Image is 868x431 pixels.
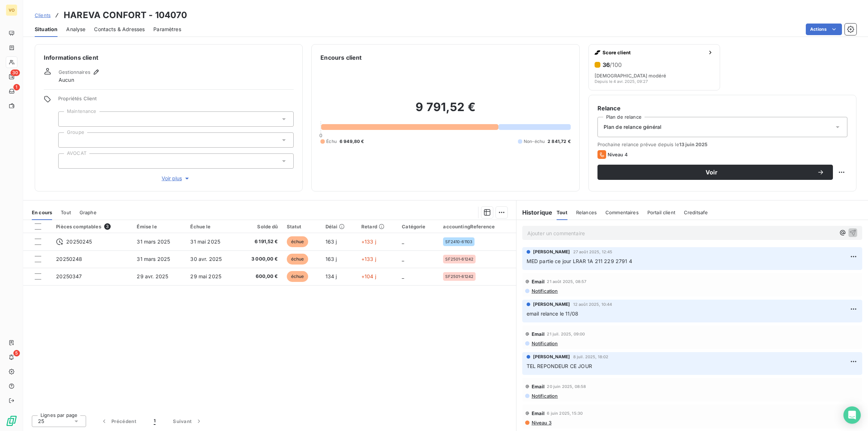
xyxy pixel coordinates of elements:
div: Émise le [137,224,182,229]
button: Précédent [92,414,145,429]
span: 1 [154,418,156,425]
span: [PERSON_NAME] [533,249,570,255]
button: Voir plus [58,174,294,182]
span: échue [287,254,309,265]
span: Plan de relance général [604,123,661,131]
span: Niveau 4 [608,152,628,157]
span: 27 août 2025, 12:45 [573,250,613,254]
span: 6 949,80 € [340,138,364,145]
span: Paramètres [153,26,181,33]
span: _ [402,238,404,245]
span: 20250248 [56,256,82,262]
span: Prochaine relance prévue depuis le [597,141,847,147]
div: Catégorie [402,224,434,229]
span: [DEMOGRAPHIC_DATA] modéré [595,73,666,79]
span: Aucun [59,76,74,84]
span: 21 août 2025, 08:57 [547,279,586,284]
span: 20250347 [56,273,82,279]
div: Open Intercom Messenger [843,406,861,424]
span: [PERSON_NAME] [533,301,570,308]
span: Email [532,410,545,416]
span: 3 [104,223,111,230]
span: Non-échu [524,138,545,145]
span: 20250245 [66,238,92,245]
span: SF2410-61103 [445,240,472,244]
span: Email [532,331,545,337]
span: 13 juin 2025 [679,141,708,147]
img: Logo LeanPay [6,415,17,427]
button: Score client36/100[DEMOGRAPHIC_DATA] modéréDepuis le 4 avr. 2025, 09:27 [588,44,720,90]
h6: 36 [603,61,622,68]
span: 29 mai 2025 [190,273,221,279]
span: Niveau 3 [531,420,552,426]
span: +133 j [361,256,376,262]
span: Propriétés Client [58,96,294,106]
span: 30 avr. 2025 [190,256,222,262]
span: 1 [13,84,20,90]
button: 1 [145,414,164,429]
span: Portail client [647,210,675,215]
span: +133 j [361,238,376,245]
span: 6 juin 2025, 15:30 [547,411,583,415]
span: Analyse [66,26,85,33]
span: SF2501-61242 [445,257,473,261]
h6: Encours client [320,53,362,62]
span: SF2501-61242 [445,274,473,279]
span: MED partie ce jour LRAR 1A 211 229 2791 4 [527,258,632,264]
h6: Historique [516,208,553,217]
span: 163 j [325,256,337,262]
h3: HAREVA CONFORT - 104070 [64,9,187,22]
span: 0 [319,132,322,138]
h2: 9 791,52 € [320,100,570,122]
span: /100 [610,61,622,68]
input: Ajouter une valeur [64,158,70,164]
span: Situation [35,26,58,33]
span: Notification [531,288,558,294]
input: Ajouter une valeur [64,116,70,122]
span: _ [402,273,404,279]
span: Contacts & Adresses [94,26,145,33]
div: VO [6,4,17,16]
span: 31 mars 2025 [137,238,170,245]
span: 20 juin 2025, 08:58 [547,384,586,389]
h6: Relance [597,104,847,113]
span: Depuis le 4 avr. 2025, 09:27 [595,79,648,84]
span: Notification [531,341,558,346]
span: 31 mars 2025 [137,256,170,262]
span: Tout [61,210,71,215]
span: 29 avr. 2025 [137,273,168,279]
span: Email [532,279,545,284]
span: [PERSON_NAME] [533,354,570,360]
span: 8 juil. 2025, 18:02 [573,355,609,359]
span: Notification [531,393,558,399]
a: Clients [35,12,51,19]
span: 6 191,52 € [242,238,278,245]
span: Creditsafe [684,210,708,215]
span: Clients [35,12,51,18]
div: Délai [325,224,353,229]
span: Graphe [80,210,97,215]
div: Échue le [190,224,233,229]
span: Email [532,384,545,389]
span: En cours [32,210,52,215]
div: Statut [287,224,317,229]
span: Gestionnaires [59,69,90,75]
span: échue [287,271,309,282]
span: 21 juil. 2025, 09:00 [547,332,585,336]
span: 600,00 € [242,273,278,280]
div: Pièces comptables [56,223,128,230]
span: +104 j [361,273,376,279]
span: 5 [13,350,20,356]
span: 3 000,00 € [242,255,278,263]
span: 163 j [325,238,337,245]
span: Tout [557,210,567,215]
div: accountingReference [443,224,511,229]
input: Ajouter une valeur [64,137,70,143]
div: Solde dû [242,224,278,229]
span: Commentaires [605,210,639,215]
span: 12 août 2025, 10:44 [573,302,612,307]
span: 31 mai 2025 [190,238,220,245]
div: Retard [361,224,393,229]
button: Actions [806,24,842,35]
span: échue [287,236,309,247]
